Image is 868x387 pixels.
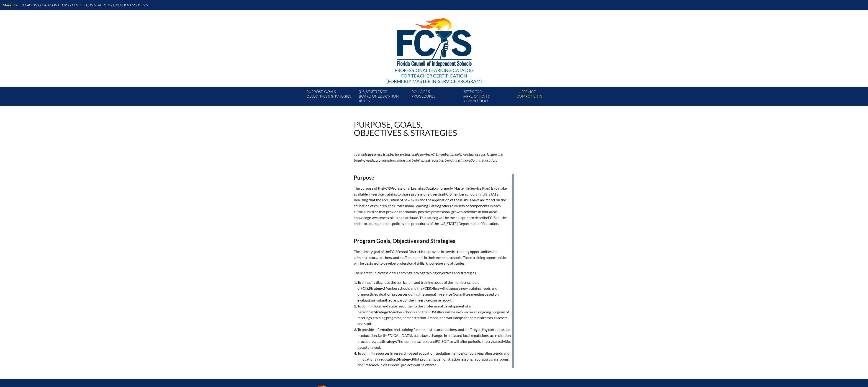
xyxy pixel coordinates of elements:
[382,339,397,343] strong: Strategy:
[357,327,512,350] li: To provide information and training for administrators, teachers, and staff regarding current iss...
[354,174,512,181] h2: Purpose
[354,249,512,266] p: The primary goal of the School District is to provide in-service training opportunities for admin...
[357,350,512,368] li: To commit resources in research-based education, updating member schools regarding trends and inn...
[401,73,467,78] span: for Teacher Certification
[369,286,384,290] strong: Strategy:
[357,88,409,106] a: [US_STATE] StateBoard of Education rules
[397,357,412,361] strong: Strategy:
[430,152,437,156] span: FCIS
[354,120,457,137] h1: Purpose, goals, objectives & strategies
[374,310,389,314] strong: Strategy:
[444,192,452,196] span: FCIS
[488,215,496,220] span: FCIS
[357,303,512,327] li: To commit local and state resources to the professional development of all personnel. Member scho...
[410,88,462,106] a: Policies &Procedures
[354,270,512,276] p: There are four Professional Learning Catalog training objectives and strategies.
[436,339,443,343] span: FCIS
[357,279,512,303] li: To annually diagnose the curriculum and training needs of the member schools of . Member schools ...
[305,88,357,106] a: Purpose, goals,objectives & strategies
[361,286,368,290] span: FCIS
[354,237,512,244] h2: Program Goals, Objectives and Strategies
[383,186,391,190] span: FCIS
[427,310,435,314] span: FCIS
[385,9,484,85] a: Professional Learning Catalog for Teacher Certification(formerly Master In-service Program)
[462,88,514,106] a: Steps forapplication & completion
[390,249,397,254] span: FCIS
[515,88,567,106] a: In-servicecomponents
[1,2,19,8] a: Main Site
[386,67,482,84] div: Professional Learning Catalog (formerly Master In-service Program)
[354,185,512,227] p: The purpose of the Professional Learning Catalog (formerly Master In-Service Plan) is to make ava...
[354,151,514,163] p: To enable in-service training for professionals serving member schools, we diagnose curriculum an...
[422,286,430,290] span: FCIS
[387,10,481,72] img: FCISlogo221.eps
